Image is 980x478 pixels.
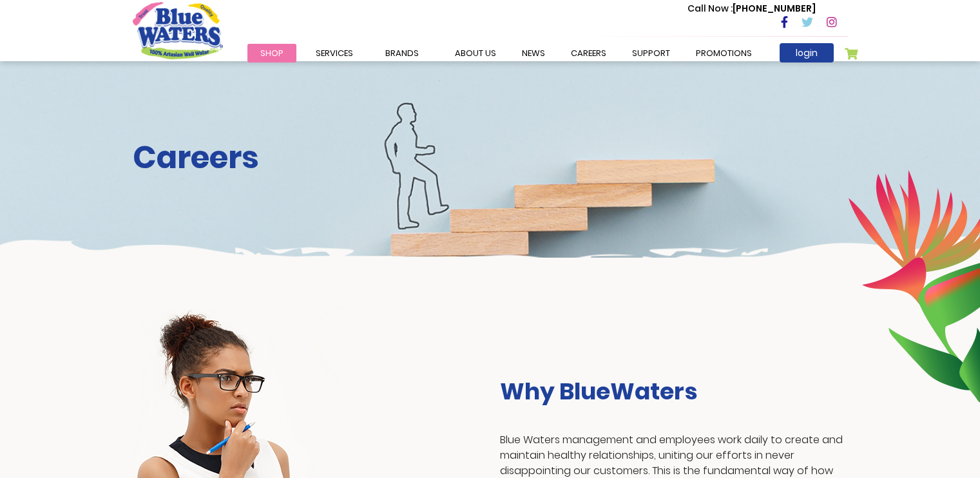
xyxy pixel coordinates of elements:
a: about us [442,44,509,62]
h3: Why BlueWaters [500,378,848,405]
a: login [780,43,834,62]
a: careers [558,44,619,62]
a: Promotions [683,44,765,62]
span: Services [316,47,353,59]
a: store logo [133,2,223,59]
span: Call Now : [687,2,733,15]
span: Shop [260,47,283,59]
p: [PHONE_NUMBER] [687,2,816,15]
h2: Careers [133,139,848,177]
a: News [509,44,558,62]
img: career-intro-leaves.png [848,169,980,403]
a: support [619,44,683,62]
span: Brands [385,47,419,59]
